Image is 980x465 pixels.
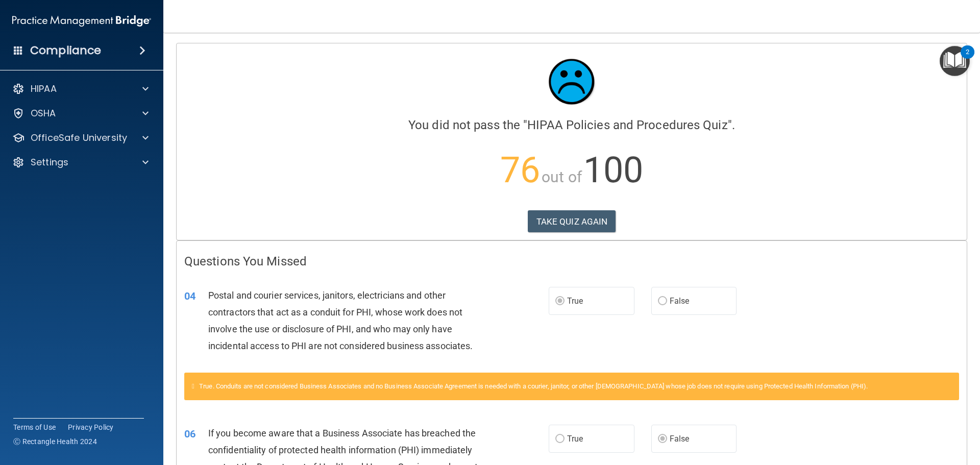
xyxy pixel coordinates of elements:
a: Terms of Use [13,422,56,432]
input: True [555,435,565,443]
div: 2 [966,52,969,65]
h4: You did not pass the " ". [184,118,959,132]
span: 76 [500,149,540,191]
p: HIPAA [31,83,57,95]
p: OfficeSafe University [31,132,127,144]
span: Postal and courier services, janitors, electricians and other contractors that act as a conduit f... [208,290,473,352]
input: False [658,298,667,305]
a: Settings [12,156,149,168]
img: sad_face.ecc698e2.jpg [541,51,602,112]
input: False [658,435,667,443]
p: OSHA [31,107,56,119]
a: HIPAA [12,83,149,95]
span: out of [542,168,582,186]
h4: Compliance [30,43,101,58]
span: True. Conduits are not considered Business Associates and no Business Associate Agreement is need... [199,382,868,390]
a: Privacy Policy [68,422,114,432]
a: OSHA [12,107,149,119]
span: HIPAA Policies and Procedures Quiz [527,118,727,132]
h4: Questions You Missed [184,255,959,268]
span: False [670,296,690,306]
iframe: Drift Widget Chat Controller [929,395,968,433]
span: 06 [184,428,195,440]
span: False [670,434,690,444]
img: PMB logo [12,11,151,31]
span: 04 [184,290,195,302]
button: TAKE QUIZ AGAIN [528,210,616,233]
span: True [567,434,583,444]
input: True [555,298,565,305]
button: Open Resource Center, 2 new notifications [940,46,970,76]
span: 100 [583,149,643,191]
span: Ⓒ Rectangle Health 2024 [13,436,97,447]
a: OfficeSafe University [12,132,149,144]
span: True [567,296,583,306]
p: Settings [31,156,68,168]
